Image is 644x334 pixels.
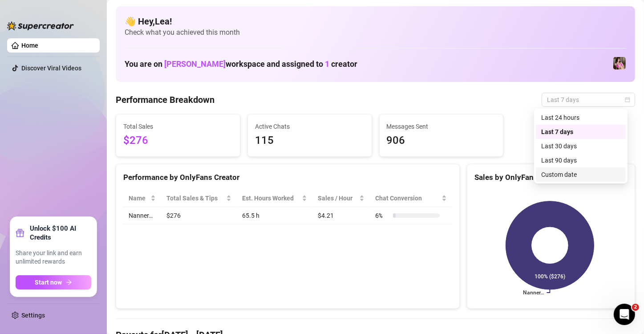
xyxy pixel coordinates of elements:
span: $276 [123,132,233,149]
iframe: Intercom live chat [614,304,635,325]
div: Last 30 days [536,139,626,153]
div: Last 30 days [541,141,620,151]
th: Total Sales & Tips [161,190,236,207]
span: 906 [387,132,496,149]
span: Share your link and earn unlimited rewards [16,249,91,266]
div: Last 90 days [541,155,620,165]
span: 6 % [375,211,389,220]
div: Last 7 days [536,125,626,139]
text: Nanner… [523,289,544,296]
div: Custom date [536,167,626,182]
div: Last 24 hours [536,110,626,125]
div: Custom date [541,170,620,179]
span: calendar [625,97,630,102]
strong: Unlock $100 AI Credits [30,224,91,242]
a: Home [21,42,38,49]
span: Total Sales [123,122,233,131]
th: Chat Conversion [370,190,452,207]
span: Last 7 days [547,93,630,106]
span: 115 [255,132,365,149]
img: Nanner [613,57,626,69]
th: Sales / Hour [312,190,370,207]
span: Active Chats [255,122,365,131]
button: Start nowarrow-right [16,275,91,289]
a: Discover Viral Videos [21,65,81,72]
span: Start now [35,279,62,286]
div: Last 24 hours [541,113,620,122]
a: Settings [21,312,45,319]
th: Name [123,190,161,207]
div: Performance by OnlyFans Creator [123,171,452,183]
div: Sales by OnlyFans Creator [474,171,628,183]
h4: 👋 Hey, Lea ! [125,15,626,28]
img: logo-BBDzfeDw.svg [7,21,74,30]
td: 65.5 h [237,207,312,224]
div: Last 7 days [541,127,620,137]
h1: You are on workspace and assigned to creator [125,59,357,69]
span: Name [129,193,149,203]
td: $4.21 [312,207,370,224]
span: Check what you achieved this month [125,28,626,37]
td: Nanner… [123,207,161,224]
span: 1 [325,59,329,69]
span: Messages Sent [387,122,496,131]
span: [PERSON_NAME] [164,59,226,69]
span: Total Sales & Tips [166,193,224,203]
span: gift [16,228,24,237]
span: 2 [632,304,639,311]
span: arrow-right [66,279,72,285]
span: Chat Conversion [375,193,440,203]
h4: Performance Breakdown [116,94,215,106]
div: Last 90 days [536,153,626,167]
td: $276 [161,207,236,224]
div: Est. Hours Worked [242,193,300,203]
span: Sales / Hour [318,193,357,203]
